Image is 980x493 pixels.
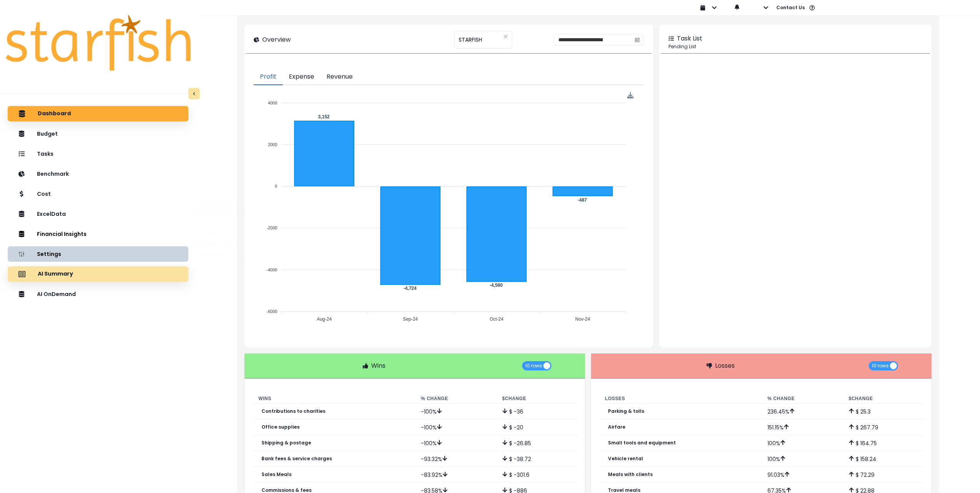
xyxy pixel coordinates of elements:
th: Losses [599,394,761,404]
button: Manage Roles [192,218,260,229]
tspan: Nov-24 [575,317,590,322]
tspan: 2000 [268,142,277,147]
td: 91.03 % [761,467,843,483]
tspan: Oct-24 [490,317,504,322]
p: Shipping & postage [261,440,311,446]
p: Contributions to charities [261,409,325,414]
span: 10 rows [525,361,542,370]
button: ExcelData [8,206,188,222]
svg: close [503,34,508,39]
th: % Change [415,394,496,404]
button: Dashboard [8,106,188,121]
tspan: -6000 [266,309,277,314]
p: Task List [677,34,702,43]
button: Financial Insights [8,226,188,242]
p: Budget [37,131,58,137]
p: Benchmark [37,171,69,177]
p: AI OnDemand [37,291,76,298]
p: Parking & tolls [608,409,644,414]
th: $ Change [843,394,924,404]
p: Meals with clients [608,472,653,477]
td: $ -36 [496,404,577,419]
button: AI Summary [8,266,188,282]
button: Cost [8,186,188,202]
td: $ 164.75 [843,435,924,451]
span: 10 rows [872,361,889,370]
td: -100 % [415,404,496,419]
td: -93.32 % [415,451,496,467]
p: Wins [371,361,385,370]
button: Alias and Classification [192,208,260,218]
td: $ 267.79 [843,419,924,435]
th: Wins [252,394,415,404]
button: Manage Privilege [192,229,260,239]
p: ExcelData [37,211,66,217]
button: Manage Users [192,187,260,198]
button: Manage Integrations [192,198,260,208]
img: Download Profit [627,92,634,99]
p: Cost [37,191,51,197]
button: Budget [8,126,188,141]
button: Revenue [320,69,359,85]
button: Benchmark [8,166,188,182]
tspan: Sep-24 [403,317,418,322]
p: Dashboard [38,110,71,117]
svg: calendar [635,37,640,42]
td: -100 % [415,419,496,435]
tspan: -4000 [266,268,277,272]
tspan: Aug-24 [317,317,332,322]
tspan: 4000 [268,101,277,105]
th: % Change [761,394,843,404]
td: 236.45 % [761,404,843,419]
p: Vehicle rental [608,456,643,461]
button: Clear [503,33,508,40]
button: AI OnDemand [8,286,188,302]
th: $ Change [496,394,577,404]
button: Settings [8,246,188,262]
td: 100 % [761,451,843,467]
button: Tasks [8,146,188,162]
button: Expense [283,69,320,85]
td: $ 25.3 [843,404,924,419]
button: Manage Budget [192,249,260,259]
div: Menu [627,92,634,99]
p: Losses [715,361,735,370]
td: -83.92 % [415,467,496,483]
td: $ -20 [496,419,577,435]
td: -100 % [415,435,496,451]
p: Travel meals [608,488,640,493]
p: Pending List [668,43,922,50]
button: Profit [254,69,283,85]
p: Airfare [608,424,625,430]
p: Tasks [37,151,54,157]
p: Overview [262,35,291,44]
td: 100 % [761,435,843,451]
p: Office supplies [261,424,300,430]
td: $ -301.6 [496,467,577,483]
p: Commissions & fees [261,488,312,493]
td: $ -26.85 [496,435,577,451]
span: STARFISH [459,32,482,48]
td: $ 158.24 [843,451,924,467]
button: Manage Exclusions [192,239,260,249]
p: Sales Meals [261,472,291,477]
p: Small tools and equipment [608,440,676,446]
td: 151.15 % [761,419,843,435]
td: $ -38.72 [496,451,577,467]
td: $ 72.29 [843,467,924,483]
p: AI Summary [38,271,73,278]
p: Bank fees & service charges [261,456,332,461]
